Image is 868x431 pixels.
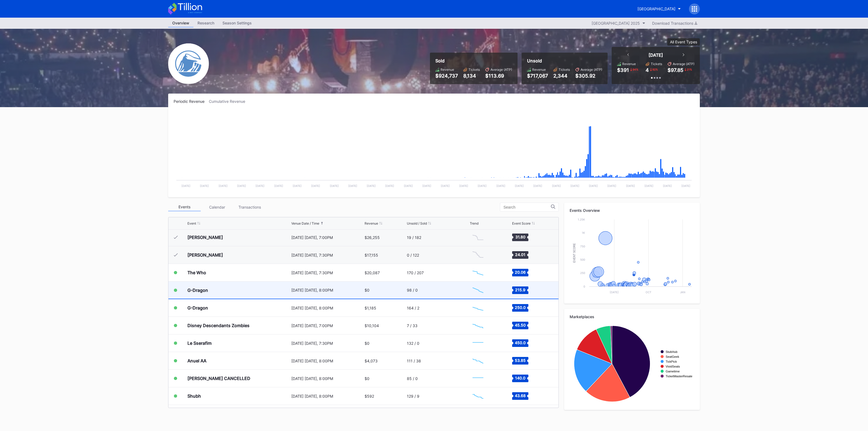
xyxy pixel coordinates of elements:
div: 2,344 [553,73,570,79]
div: Disney Descendants Zombies [187,323,250,328]
text: [DATE] [200,184,209,187]
div: 94 % [632,67,639,72]
svg: Chart title [470,301,486,315]
text: [DATE] [311,184,320,187]
div: Average (ATP) [490,68,512,72]
text: [DATE] [607,184,616,187]
svg: Chart title [174,110,694,192]
text: [DATE] [533,184,542,187]
div: Download Transactions [652,21,697,25]
div: Marketplaces [570,314,694,319]
svg: Chart title [470,336,486,350]
div: $391 [617,67,629,73]
div: [DATE] [DATE], 8:00PM [291,288,363,292]
text: [DATE] [348,184,357,187]
svg: Chart title [470,407,486,420]
button: [GEOGRAPHIC_DATA] [633,4,685,14]
div: Anuel AA [187,358,206,363]
text: TicketMasterResale [666,375,692,378]
text: [DATE] [293,184,302,187]
div: Tickets [651,62,662,66]
text: 45.50 [515,323,526,327]
text: Event Score [573,243,576,263]
button: Download Transactions [649,20,700,27]
text: [DATE] [441,184,450,187]
div: 170 / 207 [407,270,424,275]
text: [DATE] [515,184,524,187]
div: 111 / 38 [407,359,421,363]
text: [DATE] [610,290,619,294]
div: $717,067 [527,73,548,79]
button: All Event Types [667,38,700,46]
div: 164 / 2 [407,306,419,310]
text: [DATE] [256,184,264,187]
text: TickPick [666,360,677,363]
div: Unsold / Sold [407,221,427,225]
text: 1.25k [578,218,585,221]
div: 21 % [686,67,693,72]
div: 85 / 0 [407,376,418,381]
text: [DATE] [644,184,653,187]
text: 500 [580,258,585,261]
text: StubHub [666,350,678,353]
div: All Event Types [670,40,697,44]
div: [PERSON_NAME] CANCELLED [187,376,250,381]
text: [DATE] [626,184,635,187]
div: 92 % [652,67,658,72]
div: $0 [365,341,369,346]
div: $4,073 [365,359,378,363]
div: 4 [646,67,649,73]
div: Sold [435,58,512,63]
div: [GEOGRAPHIC_DATA] [637,7,675,11]
text: 750 [580,245,585,248]
div: Venue Date / Time [291,221,319,225]
text: [DATE] [478,184,487,187]
div: Tickets [468,68,480,72]
div: 8,134 [463,73,480,79]
div: [PERSON_NAME] [187,235,223,240]
div: Overview [168,19,193,27]
text: [DATE] [181,184,190,187]
div: [DATE] [649,52,663,58]
text: [DATE] [367,184,376,187]
div: Event Score [512,221,531,225]
div: G-Dragon [187,305,208,311]
div: Average (ATP) [580,68,602,72]
svg: Chart title [470,319,486,332]
div: Revenue [441,68,454,72]
text: 140.0 [515,376,525,380]
text: 450.0 [515,340,526,345]
a: Research [193,19,218,27]
div: $97.85 [668,67,683,73]
text: 53.85 [515,358,526,363]
text: 250 [580,271,585,274]
svg: Chart title [470,283,486,297]
div: $0 [365,288,369,292]
text: [DATE] [496,184,505,187]
svg: Chart title [470,231,486,244]
div: $592 [365,394,374,398]
div: 129 / 9 [407,394,419,398]
div: 98 / 0 [407,288,418,292]
div: The Who [187,270,206,275]
div: 0 / 122 [407,253,419,257]
text: [DATE] [237,184,246,187]
text: 31.80 [515,235,525,239]
text: Gametime [666,370,680,373]
svg: Chart title [470,266,486,279]
text: [DATE] [219,184,228,187]
text: SeatGeek [666,355,679,358]
div: $20,087 [365,270,380,275]
svg: Chart title [570,323,694,404]
div: $0 [365,376,369,381]
div: $1,185 [365,306,376,310]
text: 1k [582,231,585,234]
div: Research [193,19,218,27]
svg: Chart title [470,389,486,403]
div: Revenue [622,62,636,66]
div: Tickets [559,68,570,72]
text: [DATE] [570,184,579,187]
text: [DATE] [385,184,394,187]
svg: Chart title [570,217,694,298]
div: Events [168,203,201,211]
